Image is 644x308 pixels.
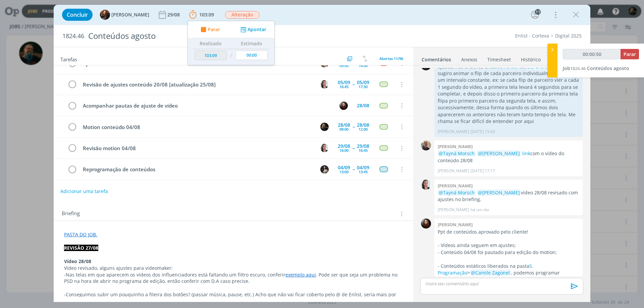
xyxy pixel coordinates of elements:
div: 04/09 [338,165,350,170]
button: E [338,101,348,111]
th: Realizado [193,38,228,49]
div: Reprogramação de conteúdos [80,165,314,174]
a: 2008 Parceiros [492,63,525,70]
button: 11 [530,9,540,20]
span: Abertas 11/96 [379,56,403,61]
ul: 103:09 [187,21,275,65]
div: 09:00 [339,127,348,131]
a: Enlist - Corteva [515,33,549,39]
p: ajustes nos criativos em , eu sugiro animar o flip de cada parceiro individualmente, com um inter... [438,63,579,125]
div: Revisão motion 04/08 [80,144,314,152]
div: 16:45 [339,85,348,88]
div: 12:00 [359,127,368,131]
b: [PERSON_NAME] [438,222,473,228]
div: Revisão de ajustes conteúdo 20/08 [atualização 25/08] [80,80,314,89]
button: Concluir [62,9,93,21]
img: E [339,102,348,110]
div: 16:00 [339,148,348,152]
div: 17:30 [359,85,368,88]
p: - Conteúdo 04/08 foi pautado para edição do motion; [438,249,579,256]
p: - Vídeos ainda seguem em ajustes; [438,242,579,249]
span: Parar [208,27,220,32]
a: Job1824.46Conteúdos agosto [563,65,629,71]
a: exemplo aqui [285,271,316,278]
span: Alteração [225,11,260,19]
span: [DATE] 15:42 [471,129,495,135]
a: 5. Programação [438,263,533,276]
button: Parar [621,49,639,59]
strong: REVISÃO 27/08 [64,245,98,251]
span: @[PERSON_NAME] [478,150,520,157]
a: Timesheet [487,53,511,63]
span: Conteúdos agosto [587,65,629,71]
span: @Tayná Morsch [439,150,475,157]
p: Ppt de conteúdos aprovado pelo cliente! [438,229,579,235]
div: Anexos [461,56,477,63]
img: T [100,10,110,20]
div: 29/08 [167,12,181,17]
img: C [320,165,329,174]
p: vídeo 28/08 revisado com ajustes no briefing. [438,189,579,203]
img: C [421,180,431,190]
b: [PERSON_NAME] [438,183,473,189]
span: @Camile Zagonel [471,269,510,276]
span: 1824.46 [570,65,586,71]
p: Vídeo revisado, alguns ajustes para videomaker: [64,265,403,271]
div: 28/08 [357,123,369,127]
button: C [319,164,329,174]
div: 14:00 [359,64,368,67]
div: 05/09 [338,80,350,85]
button: Parar [199,26,220,33]
span: -- [353,61,355,66]
span: @[PERSON_NAME] [527,63,569,70]
img: C [320,144,329,152]
p: -Nas telas em que aparecem os vídeos dos influenciadores está faltando um filtro escuro, conferir... [64,271,403,285]
p: [PERSON_NAME] [438,207,469,213]
div: 04/09 [357,165,369,170]
div: 11 [535,9,541,15]
p: -Conseguimos subir um pouquinho a fileira dos botões? (passar música, pause, etc.) Acho que não v... [64,291,403,305]
img: arrow-down-up.svg [363,56,367,62]
div: 28/08 [338,123,350,127]
td: / [228,49,234,63]
div: 13:00 [339,170,348,174]
span: Tarefas [60,55,77,63]
p: com o vídeo do conteúdo 28/08 [438,150,579,164]
strong: Vídeo 28/08 [64,258,91,264]
span: 1824.46 [62,33,84,40]
a: link [522,150,530,157]
a: Comentários [421,53,451,63]
span: Concluir [67,12,88,17]
button: C [319,79,329,89]
p: [PERSON_NAME] [438,168,469,174]
img: C [320,80,329,88]
button: Alteração [225,11,260,19]
span: @Tayná Morsch [439,189,475,196]
span: @[PERSON_NAME] [478,189,520,196]
span: -- [353,146,355,150]
p: - Conteúdos estáticos liberados na pasta > , podemos programar novamente esses conteúdos e seguir... [438,263,579,283]
div: 09:00 [339,64,348,67]
img: E [421,219,431,229]
div: 13:45 [359,170,368,174]
div: 29/08 [338,144,350,148]
span: há um dia [471,207,489,213]
img: M [320,123,329,131]
div: 29/08 [357,144,369,148]
img: R [421,140,431,150]
span: Briefing [62,209,80,218]
span: -- [353,167,355,172]
div: Acompanhar pautas de ajuste de vídeo [80,102,333,110]
button: C [319,143,329,153]
div: Motion conteúdo 04/08 [80,123,314,131]
div: 05/09 [357,80,369,85]
p: [PERSON_NAME] [438,129,469,135]
a: Histórico [521,53,541,63]
span: -- [353,124,355,129]
button: Adicionar uma tarefa [60,185,108,197]
button: M [319,122,329,132]
a: PASTA DO JOB. [64,231,97,238]
span: [DATE] 17:17 [471,168,495,174]
div: dialog [54,5,590,302]
div: 16:45 [359,148,368,152]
